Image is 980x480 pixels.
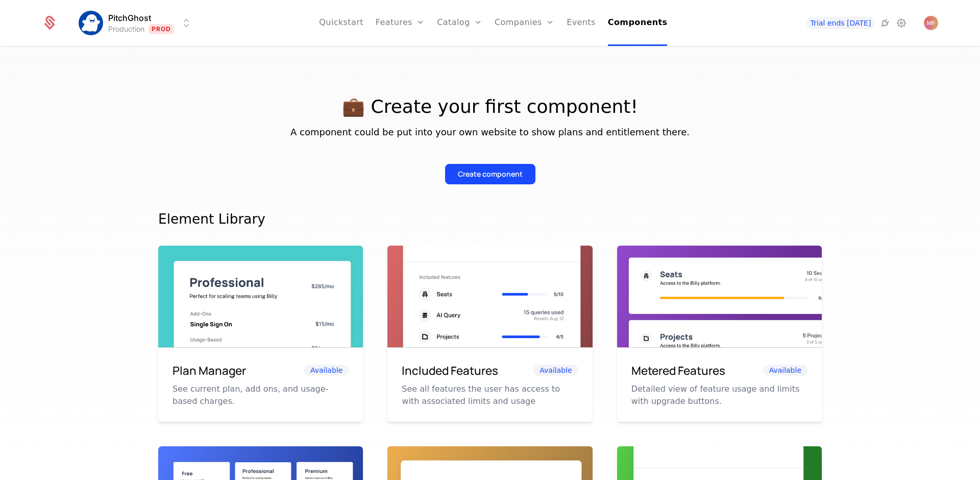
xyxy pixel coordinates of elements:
[533,365,578,376] span: Available
[158,125,822,139] p: A component could be put into your own website to show plans and entitlement there.
[879,17,891,29] a: Integrations
[402,362,498,379] h6: Included Features
[806,17,875,29] a: Trial ends [DATE]
[173,362,246,379] h6: Plan Manager
[445,164,535,184] button: Create component
[924,16,938,30] button: Open user button
[402,383,578,407] p: See all features the user has access to with associated limits and usage
[158,97,822,117] p: 💼 Create your first component!
[924,16,938,30] img: Marc Frankel
[895,17,908,29] a: Settings
[158,209,822,229] div: Element Library
[108,24,144,34] div: Production
[108,12,151,24] span: PitchGhost
[149,24,175,34] span: Prod
[458,169,523,179] div: Create component
[631,362,725,379] h6: Metered Features
[79,11,103,35] img: PitchGhost
[82,12,193,34] button: Select environment
[304,365,349,376] span: Available
[631,383,807,407] p: Detailed view of feature usage and limits with upgrade buttons.
[763,365,807,376] span: Available
[173,383,349,407] p: See current plan, add ons, and usage-based charges.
